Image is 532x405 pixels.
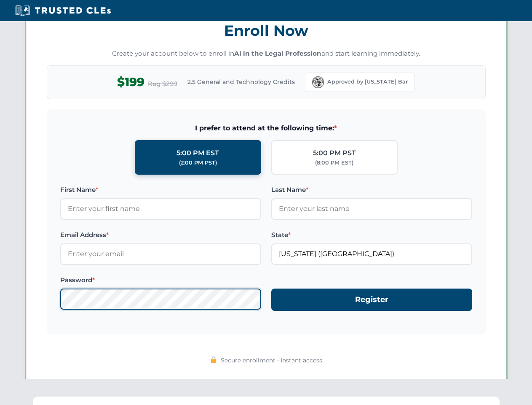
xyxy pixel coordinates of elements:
[117,73,144,92] span: $199
[271,198,472,219] input: Enter your last name
[176,148,219,159] div: 5:00 PM EST
[312,76,324,88] img: Florida Bar
[60,123,472,134] span: I prefer to attend at the following time:
[271,289,472,311] button: Register
[60,243,261,265] input: Enter your email
[313,148,356,159] div: 5:00 PM PST
[60,185,261,195] label: First Name
[210,356,217,363] img: 🔒
[315,159,353,167] div: (8:00 PM EST)
[60,230,261,240] label: Email Address
[221,356,322,365] span: Secure enrollment • Instant access
[148,79,177,89] span: Reg $299
[179,159,217,167] div: (2:00 PM PST)
[271,185,472,195] label: Last Name
[234,49,321,57] strong: AI in the Legal Profession
[327,78,408,86] span: Approved by [US_STATE] Bar
[271,230,472,240] label: State
[60,275,261,285] label: Password
[187,77,295,86] span: 2.5 General and Technology Credits
[47,49,486,59] p: Create your account below to enroll in and start learning immediately.
[271,243,472,265] input: Florida (FL)
[60,198,261,219] input: Enter your first name
[13,4,113,17] img: Trusted CLEs
[47,17,486,44] h3: Enroll Now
